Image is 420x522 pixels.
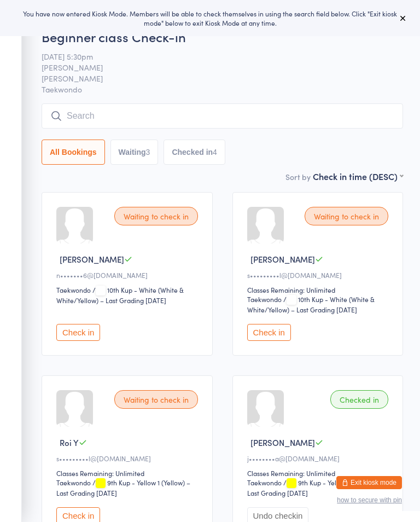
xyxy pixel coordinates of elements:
div: j••••••••a@[DOMAIN_NAME] [247,454,392,463]
div: Waiting to check in [305,207,388,225]
div: Waiting to check in [114,207,198,225]
div: s•••••••••l@[DOMAIN_NAME] [247,270,392,280]
div: Classes Remaining: Unlimited [247,285,392,294]
span: [PERSON_NAME] [250,437,315,448]
div: Taekwondo [56,285,91,294]
div: Classes Remaining: Unlimited [56,468,201,478]
span: [PERSON_NAME] [42,73,386,84]
div: Classes Remaining: Unlimited [247,468,392,478]
div: Waiting to check in [114,390,198,409]
input: Search [42,103,403,129]
button: Waiting3 [110,140,159,165]
div: Taekwondo [247,478,282,487]
div: 3 [146,148,150,156]
div: n•••••••6@[DOMAIN_NAME] [56,270,201,280]
h2: Beginner class Check-in [42,27,403,45]
span: [PERSON_NAME] [42,62,386,73]
label: Sort by [285,171,311,182]
div: 4 [213,148,217,156]
span: / 10th Kup - White (White & White/Yellow) – Last Grading [DATE] [247,294,375,314]
div: Check in time (DESC) [313,170,403,182]
div: Taekwondo [56,478,91,487]
button: Check in [56,324,100,341]
button: how to secure with pin [337,496,402,504]
span: [DATE] 5:30pm [42,51,386,62]
span: / 9th Kup - Yellow 1 (Yellow) – Last Grading [DATE] [56,478,190,497]
div: You have now entered Kiosk Mode. Members will be able to check themselves in using the search fie... [17,9,402,27]
span: [PERSON_NAME] [250,253,315,265]
button: Check in [247,324,291,341]
span: Taekwondo [42,84,403,95]
div: s•••••••••l@[DOMAIN_NAME] [56,454,201,463]
button: Checked in4 [164,140,225,165]
span: Roi Y [60,437,79,448]
span: [PERSON_NAME] [60,253,124,265]
div: Checked in [330,390,388,409]
span: / 10th Kup - White (White & White/Yellow) – Last Grading [DATE] [56,285,184,305]
button: Exit kiosk mode [336,476,402,489]
span: / 9th Kup - Yellow 1 (Yellow) – Last Grading [DATE] [247,478,381,497]
button: All Bookings [42,140,105,165]
div: Taekwondo [247,294,282,304]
